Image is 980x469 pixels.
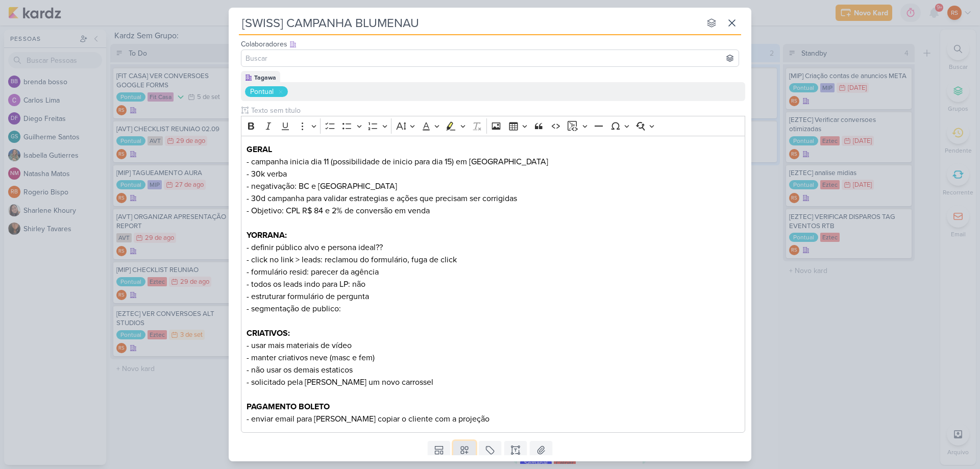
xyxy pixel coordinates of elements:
[247,413,740,425] p: - enviar email para [PERSON_NAME] copiar o cliente com a projeção
[241,116,745,136] div: Editor toolbar
[243,52,737,64] input: Buscar
[247,241,740,315] p: - definir público alvo e persona ideal?? - click no link > leads: reclamou do formulário, fuga de...
[241,39,739,50] div: Colaboradores
[247,339,740,388] p: - usar mais materiais de vídeo - manter criativos neve (masc e fem) - não usar os demais estatico...
[241,136,745,433] div: Editor editing area: main
[247,402,330,412] strong: PAGAMENTO BOLETO
[247,144,272,155] strong: GERAL
[247,156,740,217] p: - campanha inicia dia 11 (possibilidade de inicio para dia 15) em [GEOGRAPHIC_DATA] - 30k verba -...
[247,328,290,338] strong: CRIATIVOS:
[239,14,700,32] input: Kard Sem Título
[250,86,274,97] div: Pontual
[249,105,745,116] input: Texto sem título
[247,230,287,240] strong: YORRANA:
[254,73,276,82] div: Tagawa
